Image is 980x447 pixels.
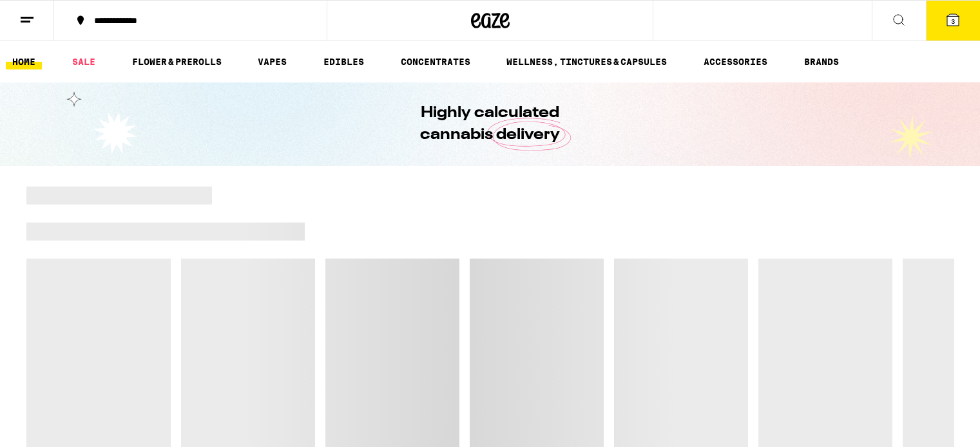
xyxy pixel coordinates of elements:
[697,54,774,69] a: ACCESSORIES
[126,54,228,69] a: FLOWER & PREROLLS
[394,54,477,69] a: CONCENTRATES
[6,54,42,69] a: HOME
[384,102,597,146] h1: Highly calculated cannabis delivery
[798,54,845,69] a: BRANDS
[500,54,673,69] a: WELLNESS, TINCTURES & CAPSULES
[66,54,102,69] a: SALE
[926,1,980,41] button: 3
[317,54,370,69] a: EDIBLES
[251,54,293,69] a: VAPES
[951,17,955,25] span: 3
